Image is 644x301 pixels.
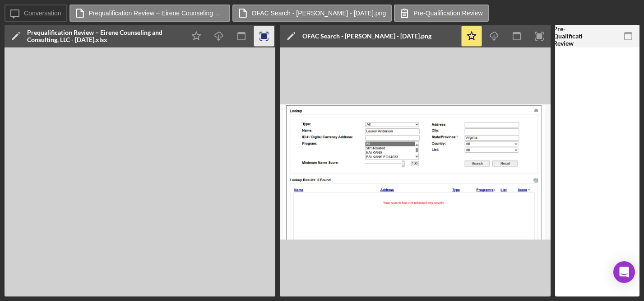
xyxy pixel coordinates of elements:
[27,29,181,43] div: Prequalification Review – Eirene Counseling and Consulting, LLC - [DATE].xlsx
[394,5,488,22] button: Pre-Qualification Review
[280,47,551,296] img: Preview
[89,9,224,17] label: Prequalification Review – Eirene Counseling and Consulting, LLC - [DATE].xlsx
[302,33,431,40] div: OFAC Search - [PERSON_NAME] - [DATE].png
[413,9,482,17] label: Pre-Qualification Review
[613,261,635,283] div: Open Intercom Messenger
[69,5,230,22] button: Prequalification Review – Eirene Counseling and Consulting, LLC - [DATE].xlsx
[5,47,275,296] iframe: Document Preview
[252,9,386,17] label: OFAC Search - [PERSON_NAME] - [DATE].png
[24,9,61,17] label: Conversation
[232,5,392,22] button: OFAC Search - [PERSON_NAME] - [DATE].png
[5,5,67,22] button: Conversation
[553,25,590,47] div: Pre-Qualification Review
